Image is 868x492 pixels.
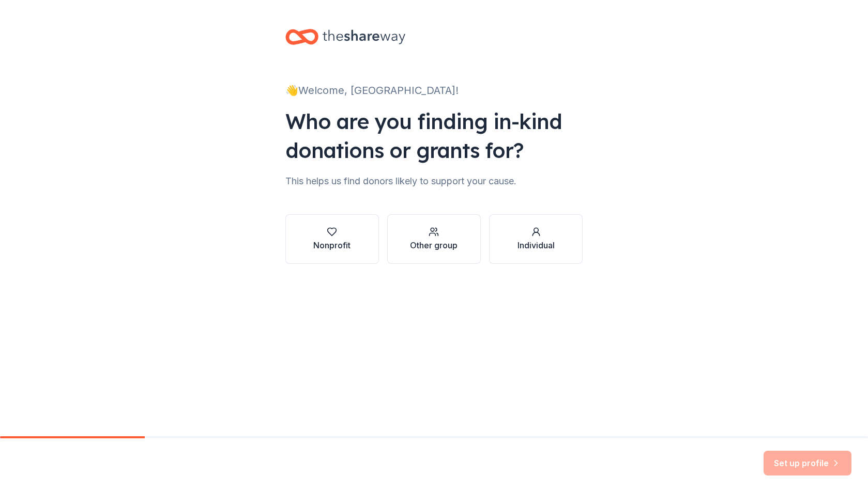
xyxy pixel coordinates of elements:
button: Other group [387,214,481,264]
div: 👋 Welcome, [GEOGRAPHIC_DATA]! [285,82,583,99]
div: Individual [517,239,555,251]
button: Nonprofit [285,214,379,264]
div: Other group [410,239,458,251]
div: Nonprofit [313,239,351,251]
div: Who are you finding in-kind donations or grants for? [285,107,583,165]
button: Individual [489,214,583,264]
div: This helps us find donors likely to support your cause. [285,173,583,189]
